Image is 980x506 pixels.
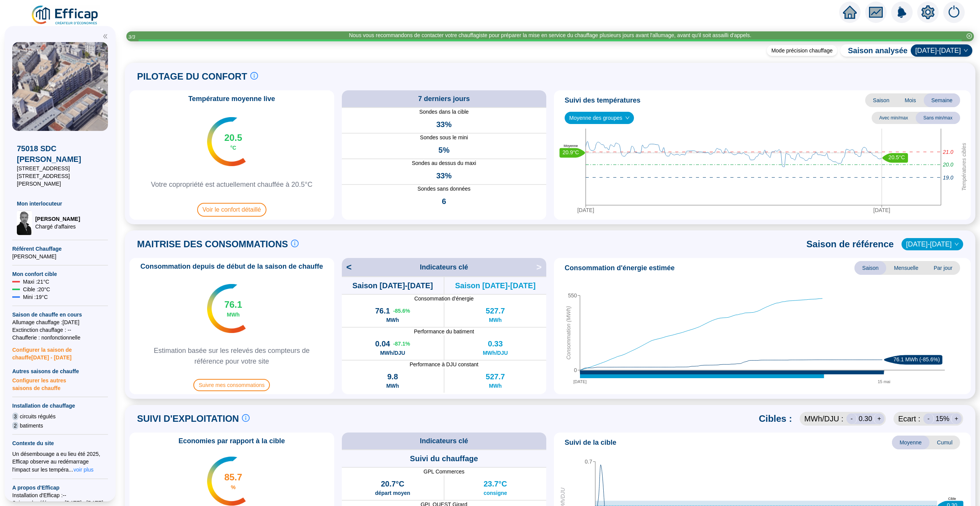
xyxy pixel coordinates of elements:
span: Saison de chauffe en cours [12,311,108,318]
span: MWh/DJU [380,349,405,357]
span: 33% [436,119,452,130]
text: Cible [948,497,956,501]
span: Suivre mes consommations [193,379,270,391]
span: Performance à DJU constant [342,361,547,368]
span: °C [230,144,236,152]
span: Suivi du chauffage [410,453,478,464]
span: down [964,48,968,53]
span: Indicateurs clé [420,436,468,446]
button: voir plus [73,465,94,474]
span: Chaufferie : non fonctionnelle [12,334,108,341]
span: Saison [DATE]-[DATE] [455,280,536,291]
span: 7 derniers jours [418,93,470,104]
span: Référent Chauffage [12,245,108,253]
span: batiments [20,422,43,429]
span: MWh [489,382,501,390]
span: Consommation d'énergie estimée [565,263,675,273]
img: efficap energie logo [31,5,100,26]
span: Suivi des températures [565,95,640,106]
tspan: Températures cibles [961,143,967,191]
span: Sans min/max [916,112,960,124]
img: alerts [943,2,965,23]
span: Mon interlocuteur [17,200,103,207]
span: 2024-2025 [915,45,968,56]
tspan: 0.7 [585,459,593,465]
span: 0.04 [375,338,390,349]
span: [STREET_ADDRESS] [17,165,103,172]
span: Allumage chauffage : [DATE] [12,318,108,326]
div: Mode précision chauffage [767,45,837,56]
img: indicateur températures [207,117,246,166]
tspan: 550 [568,292,577,299]
span: Sondes sous le mini [342,134,547,142]
span: Consommation d'énergie [342,295,547,302]
tspan: 20.0 [942,162,953,168]
span: [PERSON_NAME] [12,253,108,260]
span: GPL Commerces [342,468,547,475]
text: 20.9°C [563,149,579,155]
i: 3 / 3 [128,34,135,40]
span: Sondes dans la cible [342,108,547,116]
div: + [874,413,884,424]
span: 33% [436,170,452,181]
span: [PERSON_NAME] [35,215,80,223]
div: + [951,413,962,424]
text: Moyenne [563,144,578,148]
span: Configurer la saison de chauffe [DATE] - [DATE] [12,341,108,361]
span: Estimation basée sur les relevés des compteurs de référence pour votre site [132,345,331,367]
span: Installation de chauffage [12,402,108,410]
span: Par jour [926,261,960,275]
span: Sondes au dessus du maxi [342,159,547,167]
div: Nous vous recommandons de contacter votre chauffagiste pour préparer la mise en service du chauff... [349,31,751,39]
span: 76.1 [224,299,242,311]
span: MWh [489,316,501,324]
span: info-circle [291,240,299,247]
text: 76.1 MWh (-85.6%) [893,356,940,362]
tspan: 19.0 [943,175,953,181]
span: MAITRISE DES CONSOMMATIONS [137,238,288,250]
span: SUIVI D'EXPLOITATION [137,413,239,425]
span: 9.8 [387,371,398,382]
span: Moyenne [892,436,929,449]
span: setting [921,5,935,19]
img: Chargé d'affaires [17,211,32,235]
span: Semaine [924,93,960,107]
span: down [625,116,630,120]
span: MWh /DJU : [804,413,843,424]
div: - [846,413,857,424]
span: -87.1 % [393,340,410,348]
span: Saison [DATE]-[DATE] [352,280,433,291]
span: consigne [483,489,507,497]
span: Chargé d'affaires [35,223,80,230]
span: Configurer les autres saisons de chauffe [12,375,108,392]
span: Exctinction chauffage : -- [12,326,108,334]
span: 0.30 [859,413,872,424]
img: indicateur températures [207,457,246,506]
span: Voir le confort détaillé [197,203,266,217]
tspan: 15 mai [878,379,890,384]
span: < [342,261,352,273]
div: - [923,413,934,424]
span: close-circle [967,33,972,39]
img: alerts [891,2,913,23]
tspan: 0 [574,367,577,373]
span: 5% [438,145,449,155]
span: Autres saisons de chauffe [12,367,108,375]
span: voir plus [73,466,93,473]
span: Installation d'Efficap : -- [12,491,108,499]
span: Ecart : [898,413,920,424]
tspan: [DATE] [873,207,890,213]
span: Saison analysée [840,45,908,56]
span: MWh [227,311,240,318]
span: Consommation depuis de début de la saison de chauffe [136,261,328,272]
span: MWh/DJU [483,349,508,357]
span: circuits régulés [20,413,56,420]
span: Avec min/max [872,112,916,124]
span: double-left [103,34,108,39]
span: Saison de référence [807,238,894,250]
img: indicateur températures [207,284,246,333]
span: PILOTAGE DU CONFORT [137,70,247,83]
tspan: [DATE] [577,207,594,213]
span: Mini : 19 °C [23,293,48,301]
span: info-circle [242,414,250,422]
